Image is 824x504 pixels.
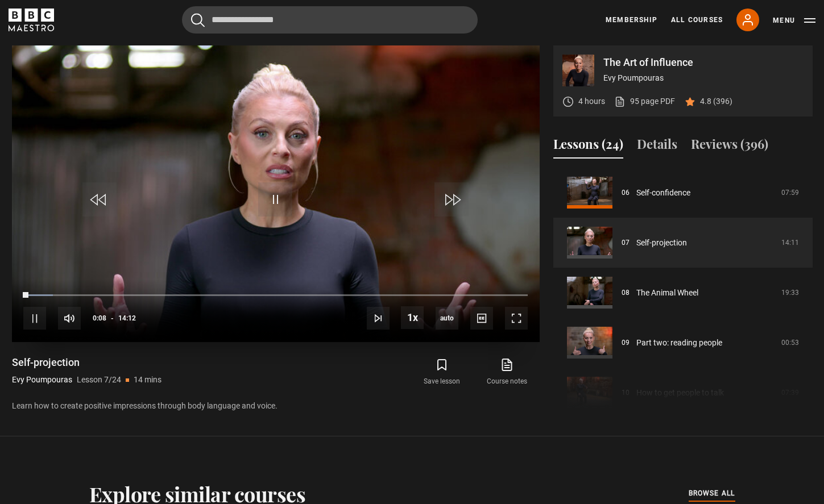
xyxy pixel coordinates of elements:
a: Part two: reading people [636,337,722,349]
div: Current quality: 720p [436,307,458,330]
button: Toggle navigation [773,15,815,26]
div: Progress Bar [23,294,527,297]
p: 4 hours [578,95,605,107]
button: Next Lesson [367,307,390,330]
button: Fullscreen [505,307,528,330]
button: Pause [23,307,46,330]
button: Save lesson [409,356,474,389]
button: Details [637,135,677,159]
button: Reviews (396) [691,135,768,159]
p: Learn how to create positive impressions through body language and voice. [12,400,540,412]
button: Playback Rate [401,306,424,329]
a: The Animal Wheel [636,287,698,299]
svg: BBC Maestro [9,9,54,31]
span: auto [436,307,458,330]
button: Captions [470,307,493,330]
span: browse all [689,488,735,499]
input: Search [182,6,478,34]
a: Membership [606,15,657,25]
p: Evy Poumpouras [12,374,72,386]
video-js: Video Player [12,45,540,342]
a: Self-confidence [636,187,690,199]
a: 95 page PDF [614,95,675,107]
a: All Courses [671,15,723,25]
span: - [111,314,114,322]
p: The Art of Influence [603,57,804,68]
a: Self-projection [636,237,687,249]
p: Evy Poumpouras [603,72,804,84]
h1: Self-projection [12,356,162,369]
p: Lesson 7/24 [77,374,121,386]
p: 14 mins [134,374,162,386]
p: 4.8 (396) [700,95,732,107]
span: 0:08 [93,308,106,328]
button: Mute [58,307,81,330]
a: Course notes [474,356,539,389]
a: browse all [689,488,735,500]
span: 14:12 [118,308,136,328]
button: Lessons (24) [553,135,623,159]
button: Submit the search query [191,13,205,27]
